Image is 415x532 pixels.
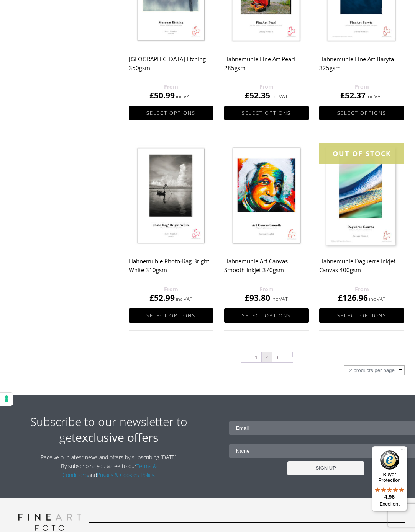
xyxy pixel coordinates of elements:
[149,292,154,303] span: £
[149,292,175,303] bdi: 52.99
[75,429,158,445] strong: exclusive offers
[319,143,404,304] a: OUT OF STOCKHahnemuhle Daguerre Inkjet Canvas 400gsm £126.96
[129,352,405,365] nav: Product Pagination
[372,472,407,483] p: Buyer Protection
[129,254,213,285] h2: Hahnemuhle Photo-Rag Bright White 310gsm
[129,143,213,304] a: Hahnemuhle Photo-Rag Bright White 310gsm £52.99
[10,414,207,445] h2: Subscribe to our newsletter to get
[129,52,213,82] h2: [GEOGRAPHIC_DATA] Etching 350gsm
[398,446,407,455] button: Menu
[149,90,175,101] bdi: 50.99
[149,90,154,101] span: £
[272,352,282,362] a: Page 3
[224,254,309,285] h2: Hahnemuhle Art Canvas Smooth Inkjet 370gsm
[340,90,366,101] bdi: 52.37
[287,461,364,475] input: SIGN UP
[251,352,261,362] a: Page 1
[129,106,213,120] a: Select options for “Hahnemuhle Museum Etching 350gsm”
[18,514,81,531] img: logo-grey.svg
[245,90,270,101] bdi: 52.35
[129,308,213,323] a: Select options for “Hahnemuhle Photo-Rag Bright White 310gsm”
[319,308,404,323] a: Select options for “Hahnemuhle Daguerre Inkjet Canvas 400gsm”
[319,143,404,249] img: Hahnemuhle Daguerre Inkjet Canvas 400gsm
[245,90,249,101] span: £
[224,143,309,304] a: Hahnemuhle Art Canvas Smooth Inkjet 370gsm £93.80
[245,292,270,303] bdi: 93.80
[224,143,309,249] img: Hahnemuhle Art Canvas Smooth Inkjet 370gsm
[372,501,407,507] p: Excellent
[245,292,249,303] span: £
[97,471,155,478] a: Privacy & Cookies Policy.
[338,292,343,303] span: £
[319,106,404,120] a: Select options for “Hahnemuhle Fine Art Baryta 325gsm”
[372,446,407,511] button: Trusted Shops TrustmarkBuyer Protection4.96Excellent
[262,352,272,362] span: Page 2
[129,143,213,249] img: Hahnemuhle Photo-Rag Bright White 310gsm
[340,90,345,101] span: £
[380,450,399,470] img: Trusted Shops Trustmark
[224,106,309,120] a: Select options for “Hahnemuhle Fine Art Pearl 285gsm”
[224,308,309,323] a: Select options for “Hahnemuhle Art Canvas Smooth Inkjet 370gsm”
[319,254,404,285] h2: Hahnemuhle Daguerre Inkjet Canvas 400gsm
[338,292,368,303] bdi: 126.96
[62,462,157,478] a: Terms & Conditions
[38,453,179,479] p: Receive our latest news and offers by subscribing [DATE]! By subscribing you agree to our and
[224,52,309,82] h2: Hahnemuhle Fine Art Pearl 285gsm
[319,143,404,164] div: OUT OF STOCK
[319,52,404,82] h2: Hahnemuhle Fine Art Baryta 325gsm
[384,494,395,500] span: 4.96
